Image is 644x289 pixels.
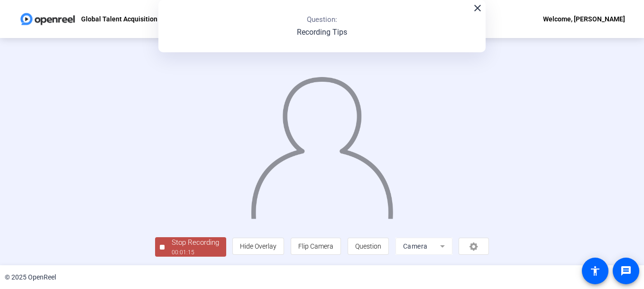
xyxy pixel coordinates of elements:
button: Hide Overlay [232,238,284,255]
img: overlay [250,68,395,219]
p: Question: [307,14,337,25]
mat-icon: message [620,265,632,277]
div: © 2025 OpenReel [5,272,56,282]
button: Question [348,238,389,255]
span: Question [355,242,381,250]
span: Flip Camera [298,242,333,250]
p: Recording Tips [297,27,347,38]
button: Stop Recording00:01:15 [155,237,226,257]
mat-icon: close [472,2,483,14]
div: Welcome, [PERSON_NAME] [543,13,625,25]
div: Stop Recording [172,237,219,248]
div: 00:01:15 [172,248,219,257]
img: OpenReel logo [19,10,76,29]
span: Hide Overlay [240,242,276,250]
p: Global Talent Acquisition (TA) Day [81,13,184,25]
button: Flip Camera [291,238,341,255]
mat-icon: accessibility [589,265,601,277]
